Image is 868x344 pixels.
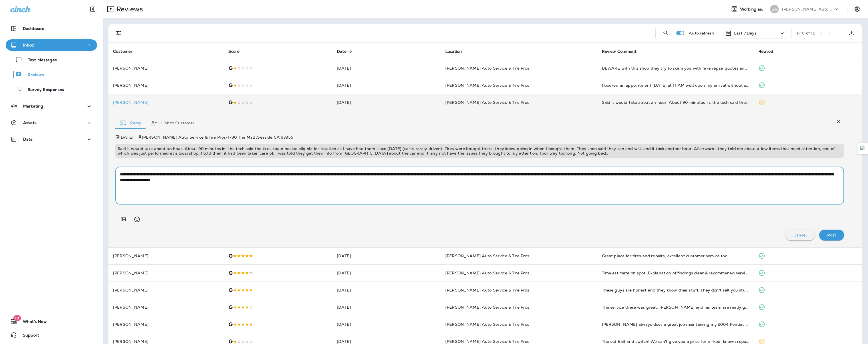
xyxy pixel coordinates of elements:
span: [PERSON_NAME] Auto Service & Tire Pros [445,305,529,310]
p: Data [23,137,33,141]
p: Last 7 Days [734,31,757,35]
p: [PERSON_NAME] Auto Service & Tire Pros [782,7,833,11]
p: Reviews [114,5,143,13]
div: Said it would take about an hour. About 90 minutes in, the tech said the tires could not be eligi... [602,100,750,105]
p: Said it would take about an hour. About 90 minutes in, the tech said the tires could not be eligi... [118,146,842,155]
button: Reviews [6,68,97,80]
span: Score [228,49,239,54]
span: [PERSON_NAME] Auto Service & Tire Pros [445,100,529,105]
span: Date [337,49,354,54]
td: [DATE] [332,77,441,94]
p: [DATE] [119,135,133,139]
button: Filters [113,27,124,39]
span: What's New [17,319,47,326]
p: Survey Responses [22,87,64,93]
button: Add in a premade template [118,214,129,225]
div: SA [770,5,779,13]
p: [PERSON_NAME] [113,339,219,344]
td: [DATE] [332,247,441,264]
p: [PERSON_NAME] [113,288,219,292]
span: Working as: [740,7,764,12]
div: 1 - 10 of 10 [796,31,815,35]
button: Select an emoji [131,214,143,225]
button: Survey Responses [6,83,97,95]
span: Customer [113,49,132,54]
span: Review Comment [602,49,637,54]
span: [PERSON_NAME] Auto Service & Tire Pros [445,253,529,258]
button: Collapse Sidebar [85,3,101,15]
span: [PERSON_NAME] Auto Service & Tire Pros [445,66,529,71]
div: I booked an appointment on Friday at 11 AM well upon my arrival without any phone call I was told... [602,82,750,88]
span: Date [337,49,347,54]
p: [PERSON_NAME] [113,83,219,88]
span: 19 [13,315,21,321]
td: [DATE] [332,60,441,77]
span: [PERSON_NAME] Auto Service & Tire Pros [445,322,529,327]
div: These guys are honest and they know their stuff. They don't sell you stuff you don't need and the... [602,287,750,293]
div: Time estimate on spot. Explanation of findings clear & recommened service explained. [602,270,750,276]
button: Export as CSV [846,27,857,39]
button: Cancel [786,230,815,240]
td: [DATE] [332,299,441,316]
button: Text Messages [6,54,97,66]
p: Post [827,233,836,237]
p: Inbox [23,43,34,47]
button: Search Reviews [660,27,672,39]
div: Click to view Customer Drawer [113,100,219,105]
td: [DATE] [332,264,441,282]
div: Sullivans always does a great job maintaining my 2004 Pontiac Vibe. I take my car there for all m... [602,321,750,327]
button: 19What's New [6,316,97,327]
td: [DATE] [332,94,441,111]
span: [PERSON_NAME] Auto Service & Tire Pros [445,339,529,344]
span: [PERSON_NAME] Auto Service & Tire Pros [445,270,529,276]
td: [DATE] [332,316,441,333]
button: Post [819,230,844,240]
button: Dashboard [6,23,97,34]
span: [PERSON_NAME] Auto Service & Tire Pros [445,288,529,293]
span: Replied [758,49,773,54]
p: Auto refresh [689,31,714,35]
button: Data [6,133,97,145]
p: [PERSON_NAME] [113,66,219,70]
p: [PERSON_NAME] [113,271,219,275]
span: [PERSON_NAME] Auto Service & Tire Pros [445,83,529,88]
span: Location [445,49,469,54]
span: Score [228,49,247,54]
div: Great place for tires and repairs, excellent customer service too. [602,253,750,259]
button: Support [6,329,97,341]
div: BEWARE with this shop they try to scam you with fake repair quotes and deny you service if you do... [602,65,750,71]
span: [PERSON_NAME] Auto Service & Tire Pros - 1730 The Mall , Seaside , CA 93955 [142,135,293,140]
p: [PERSON_NAME] [113,305,219,309]
span: Review Comment [602,49,644,54]
p: [PERSON_NAME] [113,100,219,105]
p: Assets [23,120,37,125]
button: Inbox [6,39,97,51]
p: [PERSON_NAME] [113,254,219,258]
p: Dashboard [23,26,45,31]
td: [DATE] [332,282,441,299]
button: Marketing [6,100,97,112]
button: Reply [115,113,146,133]
button: Link to Customer [146,113,199,133]
button: Assets [6,117,97,128]
p: Cancel [794,233,807,237]
img: Detect Auto [860,146,865,151]
span: Replied [758,49,781,54]
button: Settings [852,4,862,14]
div: The service there was great. Adrian and his team are really good at what they do. Thank You [602,304,750,310]
span: Location [445,49,462,54]
p: Marketing [23,104,43,108]
p: Reviews [22,72,44,78]
p: [PERSON_NAME] [113,322,219,327]
span: Customer [113,49,140,54]
span: Support [17,333,39,340]
p: Text Messages [22,58,57,63]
